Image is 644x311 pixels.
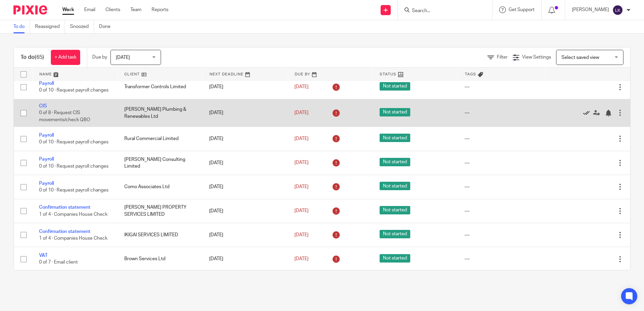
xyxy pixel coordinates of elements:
td: [DATE] [202,75,288,99]
span: 0 of 10 · Request payroll changes [39,140,108,145]
a: Payroll [39,81,54,86]
a: Reassigned [35,20,65,33]
span: 0 of 10 · Request payroll changes [39,164,108,169]
span: Not started [380,182,410,190]
a: Done [99,20,116,33]
span: Filter [497,55,508,60]
span: Not started [380,82,410,91]
span: View Settings [522,55,551,60]
span: Not started [380,206,410,214]
span: (65) [35,55,44,60]
a: Confirmation statement [39,229,90,234]
span: [DATE] [294,84,309,89]
span: Get Support [509,7,535,12]
div: --- [464,232,538,238]
div: --- [464,135,538,142]
span: Not started [380,230,410,238]
td: [DATE] [202,151,288,175]
span: [DATE] [294,209,309,213]
span: [DATE] [294,184,309,189]
span: [DATE] [294,256,309,261]
a: Team [130,6,141,13]
h1: To do [21,54,44,61]
a: Mark as done [583,109,593,116]
a: Reports [152,6,168,13]
span: [DATE] [116,55,130,60]
span: [DATE] [294,161,309,165]
a: Payroll [39,133,54,138]
td: [DATE] [202,127,288,151]
img: svg%3E [612,5,623,15]
a: Work [62,6,74,13]
span: Not started [380,134,410,142]
span: 1 of 4 · Companies House Check [39,236,107,241]
td: Rural Commercial Limited [118,127,203,151]
span: 0 of 10 · Request payroll changes [39,188,108,193]
span: [DATE] [294,136,309,141]
img: Pixie [13,5,47,14]
a: To do [13,20,30,33]
div: --- [464,183,538,190]
span: 0 of 7 · Email client [39,260,78,265]
td: [DATE] [202,199,288,223]
a: Email [84,6,95,13]
div: --- [464,109,538,116]
div: --- [464,208,538,214]
span: Not started [380,108,410,116]
span: Not started [380,254,410,263]
a: Confirmation statement [39,205,90,210]
a: Snoozed [70,20,94,33]
td: [DATE] [202,175,288,199]
span: 0 of 10 · Request payroll changes [39,88,108,93]
td: Transformer Controls Limited [118,75,203,99]
span: 1 of 4 · Companies House Check [39,212,107,217]
div: --- [464,255,538,262]
td: [PERSON_NAME] Plumbing & Renewables Ltd [118,99,203,127]
a: Payroll [39,157,54,162]
a: Payroll [39,181,54,186]
a: Clients [105,6,120,13]
span: [DATE] [294,233,309,237]
a: VAT [39,253,47,258]
td: [DATE] [202,247,288,271]
p: [PERSON_NAME] [572,6,609,13]
a: + Add task [51,50,80,65]
span: Tags [465,72,476,76]
span: 0 of 8 · Request CIS movements/check QBO [39,110,90,122]
td: [DATE] [202,223,288,247]
td: IKIGAI SERVICES LIMITED [118,223,203,247]
span: [DATE] [294,110,309,115]
td: [PERSON_NAME] PROPERTY SERVICES LIMITED [118,199,203,223]
td: [DATE] [202,99,288,127]
td: [PERSON_NAME] Consulting Limited [118,151,203,175]
div: --- [464,160,538,166]
span: Not started [380,158,410,166]
td: Brown Services Ltd [118,247,203,271]
p: Due by [92,54,107,61]
div: --- [464,83,538,90]
span: Select saved view [561,55,599,60]
input: Search [411,8,472,14]
td: Como Associates Ltd [118,175,203,199]
a: CIS [39,104,47,108]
